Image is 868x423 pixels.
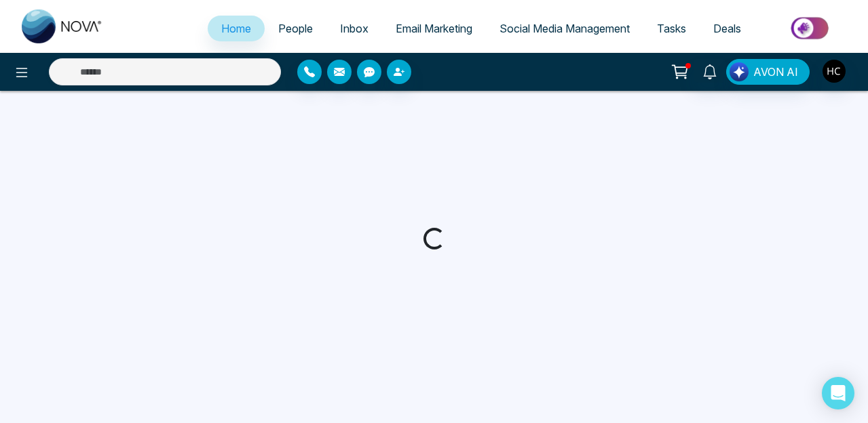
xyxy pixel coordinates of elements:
span: Deals [713,22,741,35]
button: AVON AI [726,59,810,85]
span: People [278,22,313,35]
a: People [265,16,326,41]
span: Inbox [340,22,369,35]
img: Nova CRM Logo [22,9,103,43]
span: Tasks [657,22,686,35]
div: Open Intercom Messenger [822,377,854,409]
span: Home [221,22,251,35]
a: Social Media Management [486,16,643,41]
a: Home [208,16,265,41]
img: User Avatar [823,60,846,83]
img: Lead Flow [730,62,749,81]
span: Email Marketing [396,22,472,35]
a: Inbox [326,16,382,41]
a: Deals [700,16,755,41]
a: Tasks [643,16,700,41]
span: Social Media Management [499,22,630,35]
span: AVON AI [753,64,798,80]
a: Email Marketing [382,16,486,41]
img: Market-place.gif [761,13,860,43]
